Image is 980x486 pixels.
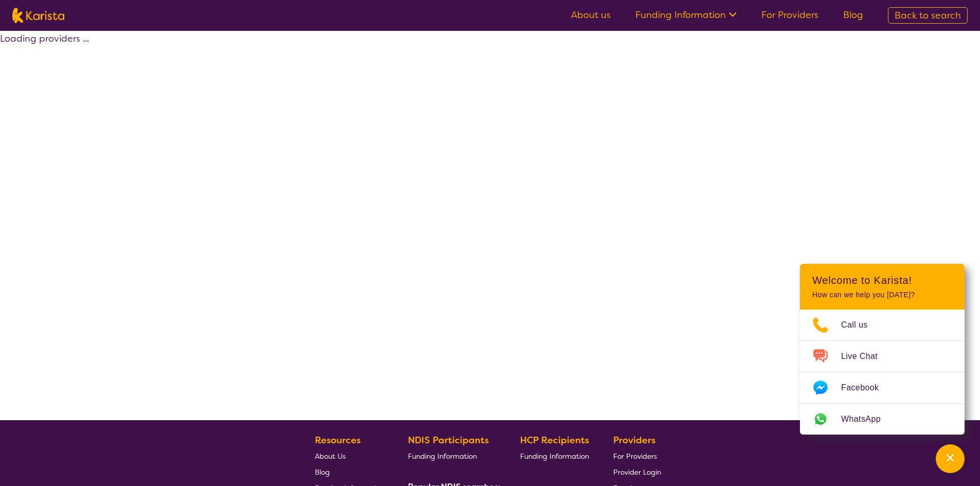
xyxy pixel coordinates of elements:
b: HCP Recipients [520,434,589,446]
span: Back to search [895,9,961,22]
a: Blog [843,9,863,21]
span: Call us [841,317,880,333]
a: Blog [315,464,384,480]
span: Live Chat [841,349,890,364]
a: Funding Information [635,9,737,21]
a: Funding Information [520,448,589,464]
span: Facebook [841,380,891,395]
b: Providers [613,434,655,446]
span: About Us [315,452,346,461]
div: Channel Menu [800,264,965,435]
button: Channel Menu [936,444,965,473]
a: Web link opens in a new tab. [800,404,965,435]
a: Provider Login [613,464,661,480]
span: Funding Information [520,452,589,461]
span: Provider Login [613,467,661,477]
a: About us [571,9,611,21]
a: Back to search [888,7,968,24]
p: How can we help you [DATE]? [812,291,952,299]
span: WhatsApp [841,411,893,427]
img: Karista logo [12,8,64,23]
a: Funding Information [408,448,496,464]
h2: Welcome to Karista! [812,274,952,286]
b: NDIS Participants [408,434,489,446]
a: For Providers [613,448,661,464]
a: For Providers [761,9,818,21]
span: For Providers [613,452,657,461]
span: Blog [315,467,330,477]
a: About Us [315,448,384,464]
span: Funding Information [408,452,477,461]
ul: Choose channel [800,310,965,435]
b: Resources [315,434,361,446]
